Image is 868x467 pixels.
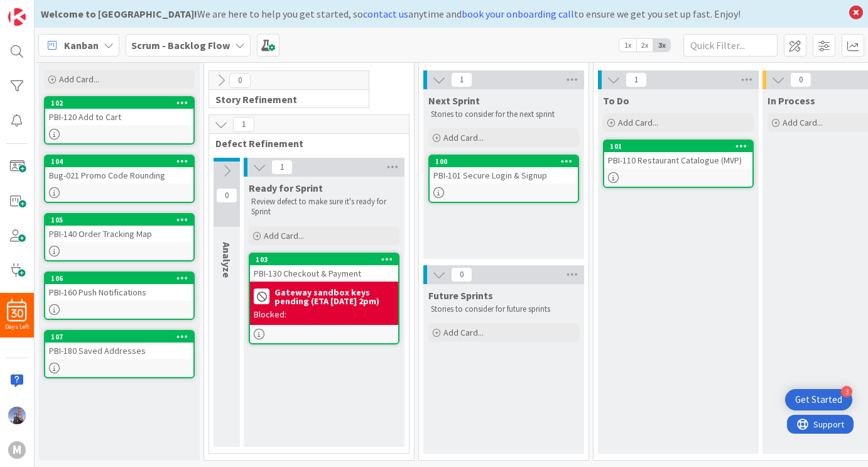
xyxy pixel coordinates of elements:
[51,332,193,341] div: 107
[229,73,251,88] span: 0
[45,343,193,359] div: PBI-180 Saved Addresses
[431,304,577,314] p: Stories to consider for future sprints
[44,155,195,203] a: 104Bug-021 Promo Code Rounding
[603,140,754,188] a: 101PBI-110 Restaurant Catalogue (MVP)
[250,265,398,282] div: PBI-130 Checkout & Payment
[428,155,579,203] a: 100PBI-101 Secure Login & Signup
[250,254,398,282] div: 103PBI-130 Checkout & Payment
[45,214,193,226] div: 105
[603,94,629,107] span: To Do
[428,94,480,107] span: Next Sprint
[604,152,752,168] div: PBI-110 Restaurant Catalogue (MVP)
[8,407,26,424] img: ss
[44,96,195,145] a: 102PBI-120 Add to Cart
[233,117,254,132] span: 1
[45,214,193,242] div: 105PBI-140 Order Tracking Map
[11,309,23,318] span: 30
[51,99,193,107] div: 102
[430,167,578,184] div: PBI-101 Secure Login & Signup
[8,441,26,459] div: M
[783,117,823,128] span: Add Card...
[216,188,237,203] span: 0
[220,242,233,278] span: Analyze
[431,109,577,119] p: Stories to consider for the next sprint
[264,230,304,241] span: Add Card...
[618,117,658,128] span: Add Card...
[45,97,193,109] div: 102
[45,156,193,184] div: 104Bug-021 Promo Code Rounding
[8,8,26,26] img: Visit kanbanzone.com
[604,141,752,168] div: 101PBI-110 Restaurant Catalogue (MVP)
[45,97,193,125] div: 102PBI-120 Add to Cart
[59,74,99,85] span: Add Card...
[250,254,398,265] div: 103
[44,330,195,378] a: 107PBI-180 Saved Addresses
[443,132,484,143] span: Add Card...
[45,331,193,343] div: 107
[45,226,193,242] div: PBI-140 Order Tracking Map
[274,288,394,305] b: Gateway sandbox keys pending (ETA [DATE] 2pm)
[45,156,193,167] div: 104
[215,93,353,106] span: Story Refinement
[26,2,57,17] span: Support
[271,160,293,175] span: 1
[51,274,193,283] div: 106
[45,167,193,184] div: Bug-021 Promo Code Rounding
[795,393,842,406] div: Get Started
[45,273,193,284] div: 106
[45,331,193,359] div: 107PBI-180 Saved Addresses
[790,72,811,87] span: 0
[215,137,393,150] span: Defect Refinement
[435,157,578,166] div: 100
[610,142,752,151] div: 101
[841,386,852,397] div: 3
[51,216,193,224] div: 105
[451,267,472,282] span: 0
[430,156,578,167] div: 100
[249,182,323,194] span: Ready for Sprint
[44,272,195,320] a: 106PBI-160 Push Notifications
[428,289,493,302] span: Future Sprints
[626,72,647,87] span: 1
[45,284,193,300] div: PBI-160 Push Notifications
[785,389,852,410] div: Open Get Started checklist, remaining modules: 3
[254,308,286,321] div: Blocked:
[430,156,578,184] div: 100PBI-101 Secure Login & Signup
[604,141,752,152] div: 101
[451,72,472,87] span: 1
[45,273,193,300] div: 106PBI-160 Push Notifications
[251,197,397,217] p: Review defect to make sure it's ready for Sprint
[51,157,193,166] div: 104
[45,109,193,125] div: PBI-120 Add to Cart
[256,255,398,264] div: 103
[249,253,399,344] a: 103PBI-130 Checkout & PaymentGateway sandbox keys pending (ETA [DATE] 2pm)Blocked:
[443,327,484,338] span: Add Card...
[44,213,195,261] a: 105PBI-140 Order Tracking Map
[768,94,815,107] span: In Process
